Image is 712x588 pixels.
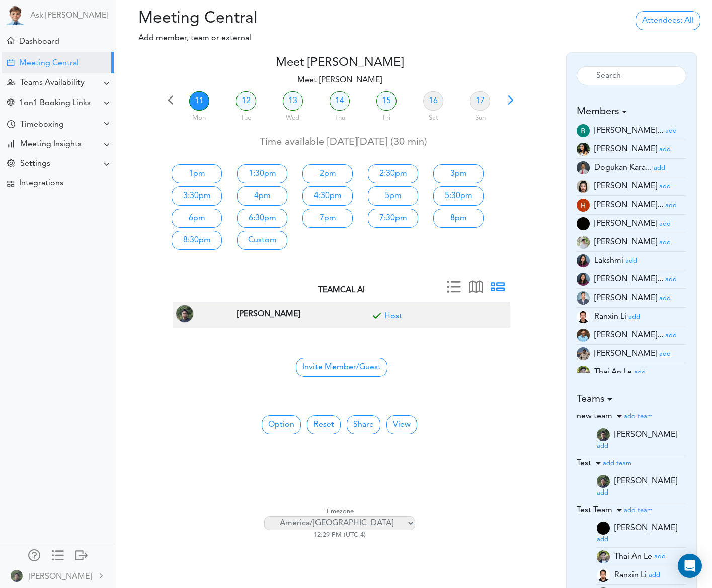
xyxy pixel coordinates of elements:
img: BWv8PPf8N0ctf3JvtTlAAAAAASUVORK5CYII= [577,291,590,305]
a: add [597,442,608,450]
a: add team [624,506,653,514]
a: 2pm [302,164,353,183]
div: Mon [177,109,221,123]
a: 17 [470,91,490,111]
small: add [634,369,646,376]
a: add [659,238,671,246]
span: 12:29 PM (UTC-4) [313,532,366,538]
span: Employee at Toronto, ON, CA [234,306,302,321]
img: Lanhui Chen(lanhuichen001@gmail.com, Employee at Toronto, ON, CA) [176,305,194,323]
li: Employee (jagik22@gmail.com) [577,215,686,233]
li: Software Engineer (bhavi@teamcalendar.ai) [577,140,686,159]
span: Thai An Le [614,552,652,560]
a: Change side menu [52,549,64,563]
p: Meet [PERSON_NAME] [164,74,516,86]
img: 8vEyMtkel0rR4AAAAASUVORK5CYII= [597,475,610,488]
label: Timezone [326,507,354,516]
div: Meeting Insights [20,140,82,149]
div: TEAMCAL AI Workflow Apps [7,180,14,187]
a: 1:30pm [237,164,287,183]
a: 4:30pm [302,186,353,206]
span: [PERSON_NAME] [594,182,657,190]
img: 8vEyMtkel0rR4AAAAASUVORK5CYII= [597,428,610,441]
div: Time Your Goals [7,120,15,130]
span: [PERSON_NAME]... [594,127,663,135]
li: Employee (emilym22003@gmail.com) [577,177,686,196]
small: add [659,295,671,302]
a: Attendees: All [636,11,700,30]
small: add team [624,507,653,514]
img: wfbEu5Cj1qF4gAAAABJRU5ErkJggg== [577,329,590,342]
a: 6:30pm [237,209,287,228]
li: Founder/CEO (raj@teamcalendar.ai) [577,289,686,308]
li: Head of Product (lakshmicchava@gmail.com) [577,252,686,270]
div: Thu [317,109,362,123]
a: Included for meeting [384,312,402,320]
img: Z [577,161,590,174]
a: 5:30pm [433,186,484,206]
small: add [665,332,677,339]
small: add [659,183,671,190]
div: Timeboxing [20,120,64,130]
img: Z [577,310,590,323]
div: Fri [364,109,409,123]
span: [PERSON_NAME]... [594,275,663,283]
li: jagik22@gmail.com [597,519,686,547]
img: 9k= [577,180,590,193]
div: Share Meeting Link [7,99,14,108]
div: Create Meeting [7,59,14,66]
small: add [665,276,677,283]
span: Thai An Le [594,368,632,376]
span: [PERSON_NAME] [614,430,677,438]
span: [PERSON_NAME] [594,350,657,358]
span: [PERSON_NAME] [594,294,657,302]
li: ranxinli2024@gmail.com [597,566,686,585]
small: add [597,443,608,449]
img: 9k= [577,254,590,267]
span: [PERSON_NAME] [594,220,657,228]
div: Sun [458,109,503,123]
span: Next 7 days [504,96,518,111]
a: add [649,571,660,579]
a: add [654,164,665,172]
h2: Meeting Central [123,9,307,28]
a: 15 [376,91,397,111]
a: add [628,313,640,321]
span: new team [577,412,612,420]
a: add [665,201,677,209]
a: Manage Members and Externals [28,549,40,563]
li: SWE Intern (thaianle.work@gmail.com) [577,363,686,382]
a: 3:30pm [172,186,222,206]
div: Show only icons [52,549,64,559]
a: 8:30pm [172,231,222,250]
h4: Meet [PERSON_NAME] [164,56,516,70]
strong: [PERSON_NAME] [237,310,300,318]
li: Marketing Executive (jillian@teamcalendar.ai) [577,233,686,252]
span: Test [577,459,591,467]
a: 7:30pm [368,209,418,228]
a: add [654,552,666,560]
img: 9k= [577,217,590,230]
input: Search [577,66,686,85]
img: 9k= [597,522,610,535]
a: add team [603,459,631,467]
a: 5pm [368,186,418,206]
div: Integrations [19,179,63,188]
li: thaianle.work@gmail.com [597,548,686,566]
img: gxMp8BKxZ8AAAAASUVORK5CYII= [577,124,590,137]
li: lanhuichen001@gmail.com [597,426,686,453]
button: View [386,415,417,434]
span: Time available [DATE][DATE] (30 min) [260,137,427,147]
span: Ranxin Li [614,571,647,579]
img: Z [577,347,590,360]
img: AHqZkVmA8mTSAAAAAElFTkSuQmCC [577,199,590,212]
a: 7pm [302,209,353,228]
span: Lakshmi [594,257,623,265]
a: 14 [330,91,350,111]
a: 16 [423,91,443,111]
small: add [649,572,660,578]
div: Teams Availability [20,78,85,88]
a: add [659,220,671,228]
button: Option [262,415,301,434]
span: [PERSON_NAME] [594,145,657,153]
